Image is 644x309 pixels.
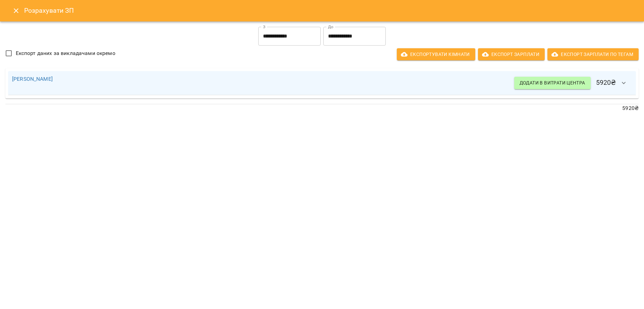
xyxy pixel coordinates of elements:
[478,48,545,60] button: Експорт Зарплати
[514,77,591,89] button: Додати в витрати центра
[16,49,115,57] span: Експорт даних за викладачами окремо
[520,79,585,87] span: Додати в витрати центра
[397,48,475,60] button: Експортувати кімнати
[547,48,639,60] button: Експорт Зарплати по тегам
[553,50,633,58] span: Експорт Зарплати по тегам
[8,3,24,19] button: Close
[402,50,470,58] span: Експортувати кімнати
[483,50,539,58] span: Експорт Зарплати
[24,5,636,16] h6: Розрахувати ЗП
[5,104,639,112] p: 5920 ₴
[514,75,632,91] h6: 5920 ₴
[12,76,53,82] a: [PERSON_NAME]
